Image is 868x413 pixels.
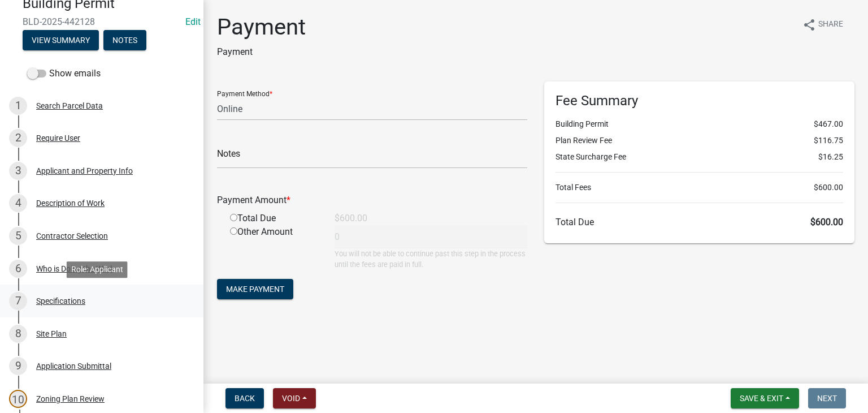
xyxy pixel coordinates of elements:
[731,388,799,408] button: Save & Exit
[555,217,843,227] h6: Total Due
[217,45,306,59] p: Payment
[802,18,816,32] i: share
[9,325,27,343] div: 8
[23,30,99,50] button: View Summary
[555,135,843,147] li: Plan Review Fee
[36,199,105,207] div: Description of Work
[209,193,536,207] div: Payment Amount
[36,134,80,142] div: Require User
[235,394,255,403] span: Back
[793,14,852,36] button: shareShare
[9,227,27,245] div: 5
[222,225,326,270] div: Other Amount
[817,394,837,403] span: Next
[808,388,846,408] button: Next
[36,330,67,338] div: Site Plan
[36,102,103,110] div: Search Parcel Data
[23,36,99,45] wm-modal-confirm: Summary
[273,388,316,408] button: Void
[9,129,27,147] div: 2
[818,18,843,32] span: Share
[185,16,201,27] wm-modal-confirm: Edit Application Number
[36,232,108,240] div: Contractor Selection
[555,93,843,109] h6: Fee Summary
[36,167,133,175] div: Applicant and Property Info
[9,194,27,212] div: 4
[9,162,27,180] div: 3
[282,394,300,403] span: Void
[36,362,111,370] div: Application Submittal
[9,390,27,408] div: 10
[36,265,114,273] div: Who is Doing the Work
[23,16,181,27] span: BLD-2025-442128
[217,279,293,299] button: Make Payment
[217,14,306,41] h1: Payment
[27,67,101,80] label: Show emails
[818,151,843,163] span: $16.25
[9,97,27,115] div: 1
[9,260,27,278] div: 6
[225,388,264,408] button: Back
[740,394,783,403] span: Save & Exit
[103,36,146,45] wm-modal-confirm: Notes
[103,30,146,50] button: Notes
[36,297,85,305] div: Specifications
[185,16,201,27] a: Edit
[555,182,843,193] li: Total Fees
[222,212,326,225] div: Total Due
[814,118,843,130] span: $467.00
[9,357,27,375] div: 9
[226,285,284,294] span: Make Payment
[67,261,128,278] div: Role: Applicant
[9,292,27,310] div: 7
[814,135,843,147] span: $116.75
[555,151,843,163] li: State Surcharge Fee
[555,118,843,130] li: Building Permit
[814,182,843,193] span: $600.00
[810,217,843,227] span: $600.00
[36,395,105,403] div: Zoning Plan Review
